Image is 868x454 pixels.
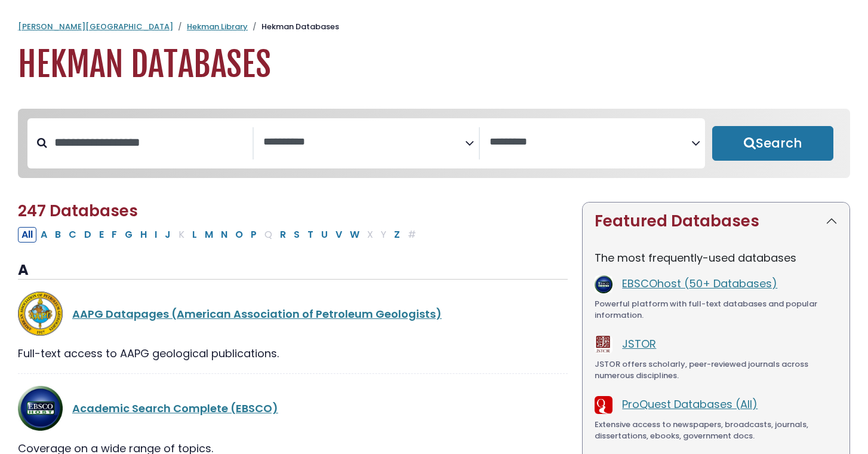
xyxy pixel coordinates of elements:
[161,227,174,243] button: Filter Results J
[96,227,107,243] button: Filter Results E
[622,397,758,412] a: ProQuest Databases (All)
[595,298,838,321] div: Powerful platform with full-text databases and popular information.
[595,358,838,382] div: JSTOR offers scholarly, peer-reviewed journals across numerous disciplines.
[263,136,465,149] textarea: Search
[712,126,833,161] button: Submit for Search Results
[65,227,80,243] button: Filter Results C
[51,227,64,243] button: Filter Results B
[201,227,217,243] button: Filter Results M
[490,136,691,149] textarea: Search
[18,226,421,241] div: Alpha-list to filter by first letter of database name
[622,336,656,351] a: JSTOR
[151,227,161,243] button: Filter Results I
[18,262,568,280] h3: A
[318,227,331,243] button: Filter Results U
[332,227,346,243] button: Filter Results V
[72,401,278,416] a: Academic Search Complete (EBSCO)
[290,227,303,243] button: Filter Results S
[595,250,838,266] p: The most frequently-used databases
[37,227,51,243] button: Filter Results A
[108,227,121,243] button: Filter Results F
[18,45,850,85] h1: Hekman Databases
[232,227,247,243] button: Filter Results O
[18,21,850,33] nav: breadcrumb
[346,227,363,243] button: Filter Results W
[121,227,136,243] button: Filter Results G
[18,227,36,243] button: All
[390,227,404,243] button: Filter Results Z
[18,200,138,222] span: 247 Databases
[622,276,777,291] a: EBSCOhost (50+ Databases)
[304,227,317,243] button: Filter Results T
[276,227,290,243] button: Filter Results R
[595,419,838,442] div: Extensive access to newspapers, broadcasts, journals, dissertations, ebooks, government docs.
[81,227,95,243] button: Filter Results D
[187,21,248,32] a: Hekman Library
[247,227,260,243] button: Filter Results P
[217,227,231,243] button: Filter Results N
[137,227,150,243] button: Filter Results H
[18,21,173,32] a: [PERSON_NAME][GEOGRAPHIC_DATA]
[18,345,568,361] div: Full-text access to AAPG geological publications.
[583,203,849,240] button: Featured Databases
[18,109,850,178] nav: Search filters
[72,306,442,321] a: AAPG Datapages (American Association of Petroleum Geologists)
[248,21,339,33] li: Hekman Databases
[189,227,201,243] button: Filter Results L
[47,133,253,152] input: Search database by title or keyword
